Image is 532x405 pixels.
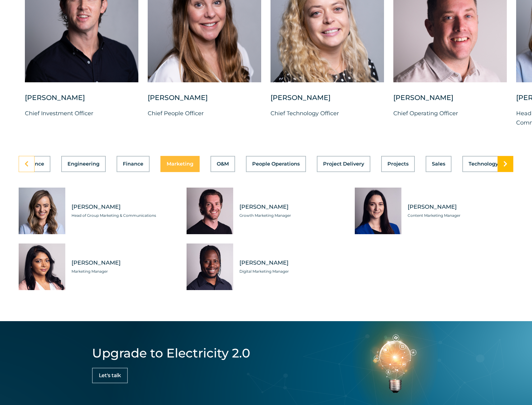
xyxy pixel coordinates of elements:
span: People Operations [252,162,300,166]
span: Marketing Manager [72,268,177,275]
span: Finance [123,162,143,166]
span: [PERSON_NAME] [72,259,177,267]
span: [PERSON_NAME] [408,203,513,211]
p: Chief People Officer [148,109,261,118]
span: [PERSON_NAME] [239,259,345,267]
h4: Upgrade to Electricity 2.0 [92,346,250,360]
span: Digital Marketing Manager [239,268,345,275]
span: Content Marketing Manager [408,212,513,219]
p: Chief Operating Officer [393,109,507,118]
span: Projects [387,162,409,166]
p: Chief Technology Officer [271,109,384,118]
span: Head of Group Marketing & Communications [72,212,177,219]
span: Growth Marketing Manager [239,212,345,219]
span: Marketing [167,162,193,166]
div: [PERSON_NAME] [25,93,138,109]
div: [PERSON_NAME] [271,93,384,109]
span: O&M [217,162,229,166]
span: Engineering [67,162,99,166]
span: Sales [432,162,445,166]
span: [PERSON_NAME] [239,203,345,211]
div: Tabs. Open items with Enter or Space, close with Escape and navigate using the Arrow keys. [19,156,513,290]
span: [PERSON_NAME] [72,203,177,211]
a: Let's talk [92,368,128,383]
p: Chief Investment Officer [25,109,138,118]
span: Let's talk [99,373,121,378]
span: Project Delivery [323,162,364,166]
div: [PERSON_NAME] [148,93,261,109]
span: Technology [469,162,498,166]
div: [PERSON_NAME] [393,93,507,109]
